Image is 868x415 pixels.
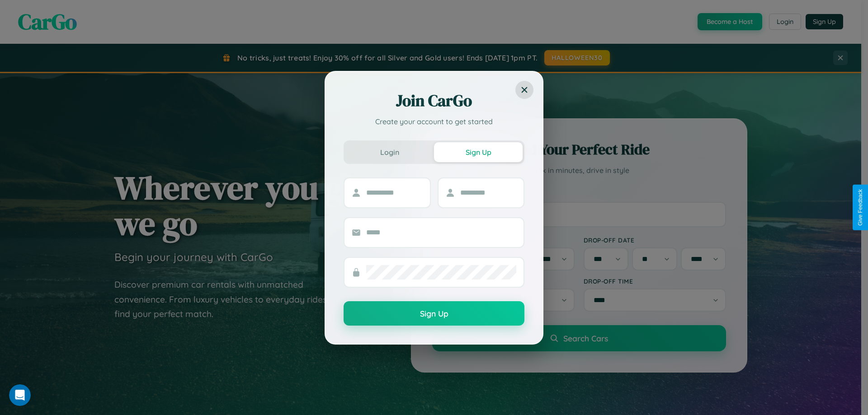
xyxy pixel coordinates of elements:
[434,142,523,162] button: Sign Up
[344,116,524,127] p: Create your account to get started
[345,142,434,162] button: Login
[857,189,863,226] div: Give Feedback
[9,384,31,406] iframe: Intercom live chat
[344,301,524,326] button: Sign Up
[344,90,524,112] h2: Join CarGo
